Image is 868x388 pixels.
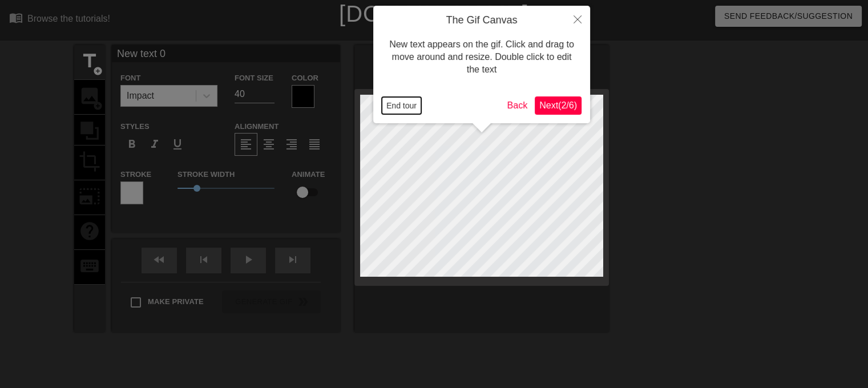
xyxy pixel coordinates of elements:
[177,169,235,180] label: Stroke Width
[148,296,204,308] span: Make Private
[241,253,255,266] span: play_arrow
[339,1,529,26] a: [DOMAIN_NAME]
[565,6,590,32] button: Close
[715,6,862,27] button: Send Feedback/Suggestion
[262,138,276,151] span: format_align_center
[197,253,211,266] span: skip_previous
[9,11,110,29] a: Browse the tutorials!
[285,138,298,151] span: format_align_right
[292,169,325,180] label: Animate
[148,138,162,151] span: format_italic
[120,72,140,84] label: Font
[125,138,139,151] span: format_bold
[235,72,273,84] label: Font Size
[152,253,166,266] span: fast_rewind
[239,138,253,151] span: format_align_left
[120,169,151,180] label: Stroke
[93,66,103,76] span: add_circle
[503,96,532,115] button: Back
[27,14,110,23] div: Browse the tutorials!
[120,121,150,132] label: Styles
[724,9,853,23] span: Send Feedback/Suggestion
[308,138,321,151] span: format_align_justify
[171,138,184,151] span: format_underline
[9,11,23,25] span: menu_book
[235,121,278,132] label: Alignment
[286,253,300,266] span: skip_next
[127,89,154,103] div: Impact
[539,100,577,110] span: Next ( 2 / 6 )
[79,50,100,72] span: title
[382,27,582,88] div: New text appears on the gif. Click and drag to move around and resize. Double click to edit the text
[382,97,421,114] button: End tour
[295,26,625,39] div: The online gif editor
[292,72,318,84] label: Color
[535,96,582,115] button: Next
[382,14,582,27] h4: The Gif Canvas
